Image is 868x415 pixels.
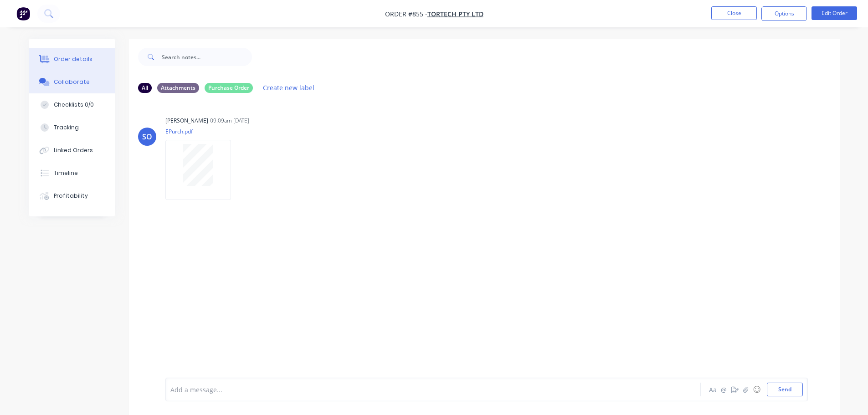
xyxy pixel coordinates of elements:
button: Send [767,383,803,396]
button: Aa [708,384,719,395]
button: Tracking [29,116,115,139]
button: @ [719,384,729,395]
div: All [138,83,152,93]
div: Linked Orders [54,146,93,154]
div: Attachments [157,83,199,93]
span: Order #855 - [385,10,427,18]
button: Timeline [29,162,115,184]
button: Create new label [258,82,319,94]
a: TorTech Pty Ltd [427,10,483,18]
div: Checklists 0/0 [54,101,94,109]
button: Options [761,6,807,21]
button: ☺ [751,384,762,395]
div: Purchase Order [205,83,253,93]
div: Collaborate [54,78,90,86]
div: SO [142,131,152,142]
div: [PERSON_NAME] [165,117,208,125]
div: Order details [54,55,92,63]
input: Search notes... [162,48,252,66]
img: Factory [16,7,30,20]
button: Collaborate [29,71,115,93]
div: Timeline [54,169,78,177]
p: EPurch.pdf [165,128,240,135]
button: Linked Orders [29,139,115,162]
div: Profitability [54,192,88,200]
button: Close [711,6,757,20]
button: Order details [29,48,115,71]
div: 09:09am [DATE] [210,117,249,125]
button: Profitability [29,184,115,207]
button: Edit Order [812,6,857,20]
div: Tracking [54,123,79,132]
button: Checklists 0/0 [29,93,115,116]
